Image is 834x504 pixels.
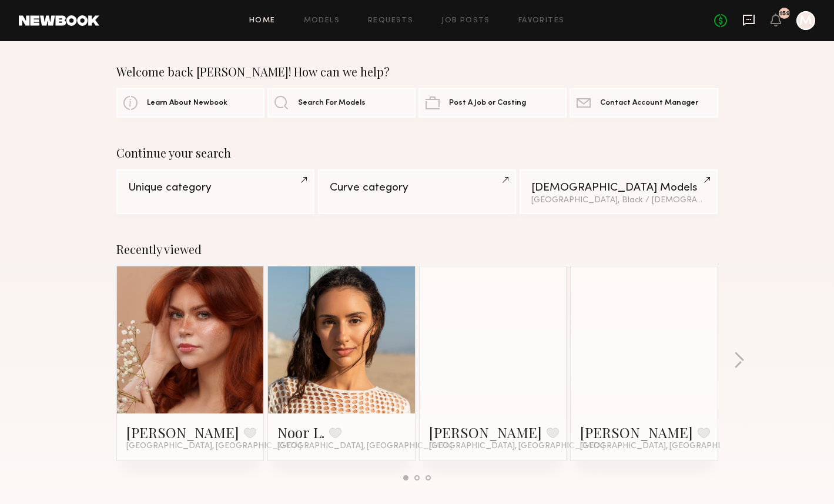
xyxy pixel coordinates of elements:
span: Contact Account Manager [600,99,698,107]
div: Curve category [330,182,504,193]
a: Unique category [116,169,314,214]
a: Favorites [518,17,565,25]
div: 159 [779,11,790,17]
a: M [796,11,815,30]
a: Models [304,17,340,25]
span: [GEOGRAPHIC_DATA], [GEOGRAPHIC_DATA] [429,442,604,451]
div: Welcome back [PERSON_NAME]! How can we help? [116,65,718,79]
a: Search For Models [267,88,416,118]
a: Job Posts [441,17,490,25]
div: Recently viewed [116,242,718,256]
span: Learn About Newbook [147,99,227,107]
a: [PERSON_NAME] [126,423,239,442]
a: Home [249,17,276,25]
a: Learn About Newbook [116,88,264,118]
span: [GEOGRAPHIC_DATA], [GEOGRAPHIC_DATA] [580,442,755,451]
span: [GEOGRAPHIC_DATA], [GEOGRAPHIC_DATA] [277,442,453,451]
a: Noor L. [277,423,324,442]
div: Unique category [128,182,303,193]
a: [PERSON_NAME] [580,423,693,442]
a: Contact Account Manager [570,88,718,118]
a: [DEMOGRAPHIC_DATA] Models[GEOGRAPHIC_DATA], Black / [DEMOGRAPHIC_DATA] [520,169,718,214]
a: Requests [368,17,413,25]
div: [DEMOGRAPHIC_DATA] Models [531,182,706,193]
span: [GEOGRAPHIC_DATA], [GEOGRAPHIC_DATA] [126,442,302,451]
a: Post A Job or Casting [418,88,567,118]
span: Post A Job or Casting [449,99,526,107]
div: Continue your search [116,146,718,160]
a: [PERSON_NAME] [429,423,542,442]
span: Search For Models [298,99,366,107]
div: [GEOGRAPHIC_DATA], Black / [DEMOGRAPHIC_DATA] [531,196,706,205]
a: Curve category [318,169,516,214]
